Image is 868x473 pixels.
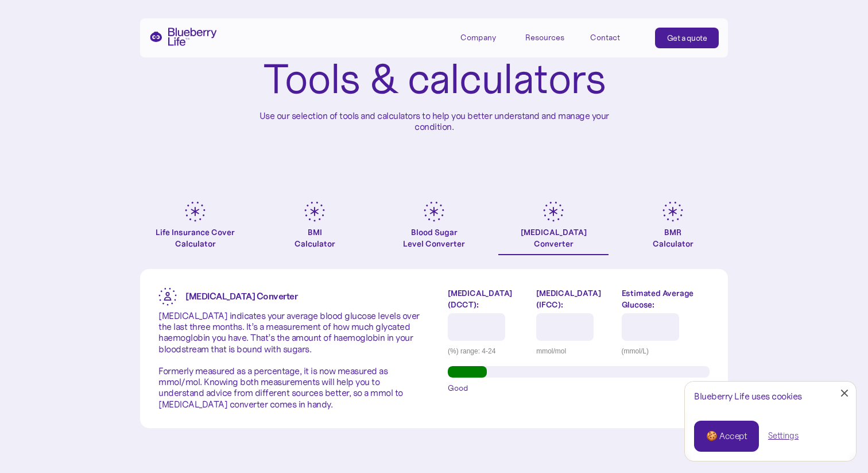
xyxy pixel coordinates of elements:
[460,33,496,43] div: Company
[768,430,799,442] a: Settings
[536,345,613,357] div: mmol/mol
[403,226,465,249] div: Blood Sugar Level Converter
[590,28,642,47] a: Contact
[653,226,693,249] div: BMR Calculator
[185,290,297,302] strong: [MEDICAL_DATA] Converter
[448,287,528,310] label: [MEDICAL_DATA] (DCCT):
[622,345,710,357] div: (mmol/L)
[140,226,250,249] div: Life Insurance Cover Calculator
[694,391,847,402] div: Blueberry Life uses cookies
[706,430,747,443] div: 🍪 Accept
[833,382,856,405] a: Close Cookie Popup
[250,110,618,132] p: Use our selection of tools and calculators to help you better understand and manage your condition.
[379,201,489,255] a: Blood SugarLevel Converter
[448,382,468,394] span: Good
[667,32,707,44] div: Get a quote
[263,57,606,101] h1: Tools & calculators
[622,287,710,310] label: Estimated Average Glucose:
[460,28,512,47] div: Company
[655,28,719,48] a: Get a quote
[158,310,420,410] p: [MEDICAL_DATA] indicates your average blood glucose levels over the last three months. It’s a mea...
[618,201,728,255] a: BMRCalculator
[294,226,335,249] div: BMI Calculator
[259,201,370,255] a: BMICalculator
[525,33,564,43] div: Resources
[694,421,759,452] a: 🍪 Accept
[844,393,845,394] div: Close Cookie Popup
[498,201,609,255] a: [MEDICAL_DATA]Converter
[140,201,250,255] a: Life Insurance Cover Calculator
[149,28,217,46] a: home
[521,226,587,249] div: [MEDICAL_DATA] Converter
[525,28,577,47] div: Resources
[448,345,528,357] div: (%) range: 4-24
[590,33,620,43] div: Contact
[536,287,613,310] label: [MEDICAL_DATA] (IFCC):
